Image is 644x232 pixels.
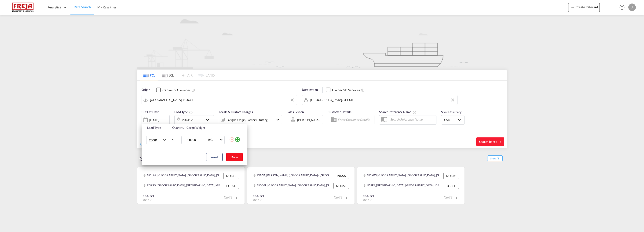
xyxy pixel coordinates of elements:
md-select: Choose: 20GP [146,136,167,144]
div: KG [208,138,212,142]
div: Cargo Weight [187,125,226,130]
button: Done [226,153,243,161]
md-icon: icon-minus-circle-outline [229,137,235,142]
span: 20GP [149,138,162,143]
input: Enter Weight [187,136,206,144]
th: Quantity [169,124,184,131]
input: Qty [170,136,182,144]
button: Reset [206,153,223,161]
md-icon: icon-plus-circle-outline [235,137,240,142]
th: Load Type [142,124,169,131]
